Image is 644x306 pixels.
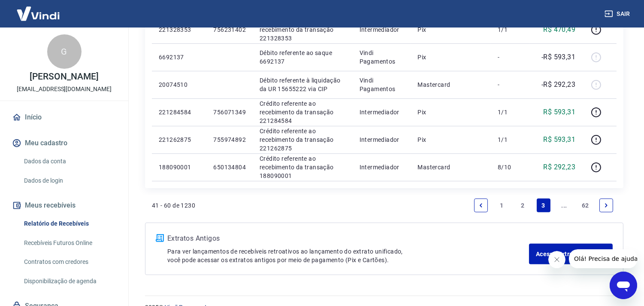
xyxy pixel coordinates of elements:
a: Next page [599,199,613,212]
button: Meus recebíveis [10,196,118,215]
p: 20074510 [159,80,200,89]
p: 188090001 [159,163,200,171]
p: Crédito referente ao recebimento da transação 221328353 [260,17,346,43]
div: G [47,34,82,69]
p: 755974892 [213,135,246,144]
p: 221328353 [159,25,200,34]
p: Débito referente à liquidação da UR 15655222 via CIP [260,76,346,93]
img: ícone [156,234,164,242]
p: 41 - 60 de 1230 [152,201,195,210]
p: Intermediador [360,163,404,171]
p: Intermediador [360,25,404,34]
p: R$ 470,49 [544,24,576,35]
p: R$ 593,31 [544,107,576,117]
p: - [498,80,523,89]
a: Dados da conta [21,153,118,170]
p: Crédito referente ao recebimento da transação 221284584 [260,99,346,125]
p: Crédito referente ao recebimento da transação 221262875 [260,127,346,153]
p: [PERSON_NAME] [30,72,98,81]
a: Page 2 [516,199,529,212]
p: 650134804 [213,163,246,171]
a: Acesse Extratos Antigos [529,244,613,264]
p: Intermediador [360,135,404,144]
p: Crédito referente ao recebimento da transação 188090001 [260,154,346,180]
p: 756231402 [213,25,246,34]
p: -R$ 292,23 [541,80,575,90]
p: Mastercard [417,163,484,171]
p: Para ver lançamentos de recebíveis retroativos ao lançamento do extrato unificado, você pode aces... [167,247,529,264]
p: - [498,53,523,61]
a: Page 3 is your current page [537,199,550,212]
p: Intermediador [360,108,404,116]
p: R$ 292,23 [544,162,576,172]
p: 221284584 [159,108,200,116]
p: Pix [417,25,484,34]
a: Disponibilização de agenda [21,272,118,290]
iframe: Botão para abrir a janela de mensagens [610,272,637,299]
button: Meu cadastro [10,134,118,153]
a: Relatório de Recebíveis [21,215,118,233]
a: Jump forward [557,199,571,212]
p: -R$ 593,31 [541,52,575,62]
p: R$ 593,31 [544,135,576,145]
iframe: Mensagem da empresa [569,249,637,268]
p: 8/10 [498,163,523,171]
a: Início [10,108,118,127]
p: Vindi Pagamentos [360,49,404,66]
p: 1/1 [498,135,523,144]
p: Débito referente ao saque 6692137 [260,49,346,66]
p: 221262875 [159,135,200,144]
p: Mastercard [417,80,484,89]
a: Page 62 [578,199,593,212]
ul: Pagination [471,195,617,216]
p: Pix [417,135,484,144]
a: Previous page [474,199,488,212]
p: Vindi Pagamentos [360,76,404,93]
p: 6692137 [159,53,200,61]
a: Dados de login [21,172,118,190]
a: Contratos com credores [21,253,118,271]
img: Vindi [10,0,66,27]
p: Pix [417,108,484,116]
p: [EMAIL_ADDRESS][DOMAIN_NAME] [17,85,112,94]
iframe: Fechar mensagem [548,251,565,268]
a: Recebíveis Futuros Online [21,234,118,252]
button: Sair [603,6,634,22]
span: Olá! Precisa de ajuda? [5,6,72,13]
p: 756071349 [213,108,246,116]
p: 1/1 [498,108,523,116]
p: 1/1 [498,25,523,34]
a: Page 1 [495,199,509,212]
p: Pix [417,53,484,61]
p: Extratos Antigos [167,233,529,244]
